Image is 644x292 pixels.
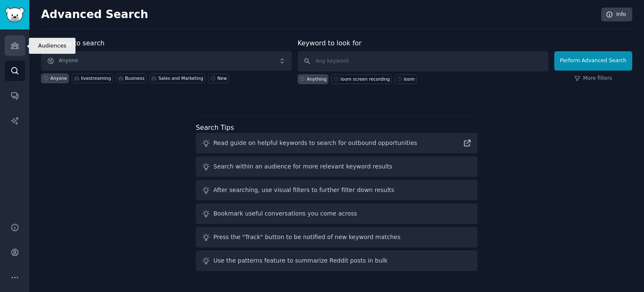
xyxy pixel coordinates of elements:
label: Search Tips [196,124,234,132]
label: Keyword to look for [298,39,362,47]
a: More filters [574,75,612,82]
h2: Advanced Search [41,8,597,21]
div: Anyone [50,75,67,81]
div: loom screen recording [340,76,390,82]
img: GummySearch logo [5,8,24,22]
button: Anyone [41,51,292,71]
div: Press the "Track" button to be notified of new keyword matches [213,233,400,242]
div: livestreaming [81,75,111,81]
div: New [217,75,227,81]
div: loom [404,76,415,82]
div: Business [125,75,144,81]
div: Anything [307,76,327,82]
a: Info [601,8,632,22]
div: Sales and Marketing [158,75,203,81]
a: New [208,74,229,83]
div: Search within an audience for more relevant keyword results [213,162,392,171]
input: Any keyword [298,51,548,71]
div: Bookmark useful conversations you come across [213,209,357,218]
div: Use the patterns feature to summarize Reddit posts in bulk [213,256,387,265]
label: Audience to search [41,39,104,47]
button: Perform Advanced Search [554,51,632,71]
div: After searching, use visual filters to further filter down results [213,186,394,195]
div: Read guide on helpful keywords to search for outbound opportunities [213,139,417,147]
